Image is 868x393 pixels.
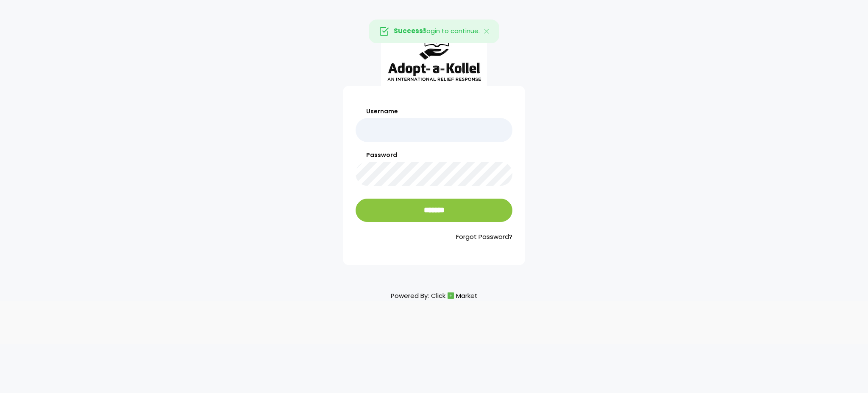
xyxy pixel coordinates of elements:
[394,26,425,35] strong: Success!
[369,20,499,43] div: login to continue.
[391,290,478,301] p: Powered By:
[356,151,512,160] label: Password
[448,292,454,299] img: cm_icon.png
[431,290,478,301] a: ClickMarket
[356,107,512,116] label: Username
[381,25,487,86] img: aak_logo_sm.jpeg
[356,232,512,242] a: Forgot Password?
[475,20,499,43] button: Close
